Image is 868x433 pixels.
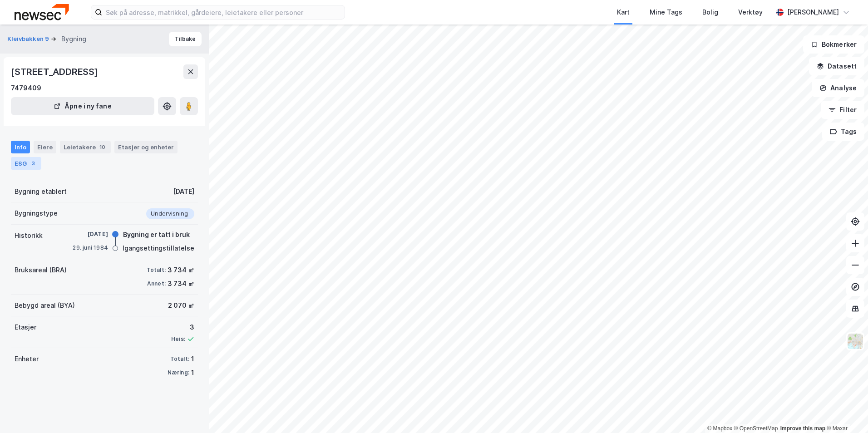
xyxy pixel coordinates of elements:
[72,230,108,238] div: [DATE]
[812,79,864,97] button: Analyse
[11,83,41,93] div: 7479409
[168,278,194,289] div: 3 734 ㎡
[191,354,194,364] div: 1
[11,157,41,170] div: ESG
[72,244,108,252] div: 29. juni 1984
[702,7,718,18] div: Bolig
[171,335,185,343] div: Heis:
[34,141,56,153] div: Eiere
[803,35,864,54] button: Bokmerker
[734,425,778,432] a: OpenStreetMap
[15,4,69,20] img: newsec-logo.f6e21ccffca1b3a03d2d.png
[102,5,345,19] input: Søk på adresse, matrikkel, gårdeiere, leietakere eller personer
[823,389,868,433] div: Kontrollprogram for chat
[7,34,51,44] button: Kleivbakken 9
[707,425,732,432] a: Mapbox
[823,389,868,433] iframe: Chat Widget
[168,265,194,276] div: 3 734 ㎡
[809,57,864,75] button: Datasett
[168,300,194,311] div: 2 070 ㎡
[11,64,100,79] div: [STREET_ADDRESS]
[15,230,43,241] div: Historikk
[169,32,202,46] button: Tilbake
[11,141,30,153] div: Info
[123,229,190,240] div: Bygning er tatt i bruk
[15,322,36,333] div: Etasjer
[15,265,67,276] div: Bruksareal (BRA)
[29,159,38,168] div: 3
[847,333,864,350] img: Z
[191,367,194,378] div: 1
[617,7,630,18] div: Kart
[15,208,58,219] div: Bygningstype
[822,123,864,141] button: Tags
[15,300,75,311] div: Bebygd areal (BYA)
[780,425,825,432] a: Improve this map
[168,369,189,376] div: Næring:
[171,322,194,333] div: 3
[821,101,864,119] button: Filter
[11,97,154,115] button: Åpne i ny fane
[123,243,194,254] div: Igangsettingstillatelse
[787,7,839,18] div: [PERSON_NAME]
[15,354,39,364] div: Enheter
[650,7,682,18] div: Mine Tags
[118,143,174,151] div: Etasjer og enheter
[173,186,194,197] div: [DATE]
[60,141,111,153] div: Leietakere
[147,280,166,287] div: Annet:
[170,355,189,363] div: Totalt:
[147,266,166,274] div: Totalt:
[738,7,763,18] div: Verktøy
[15,186,67,197] div: Bygning etablert
[61,34,86,44] div: Bygning
[98,143,107,152] div: 10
